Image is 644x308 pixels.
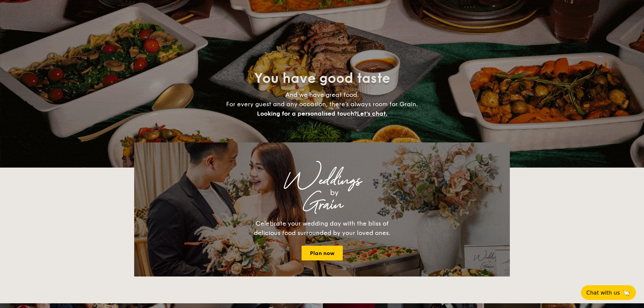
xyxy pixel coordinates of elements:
[586,290,620,296] span: Chat with us
[193,175,451,187] div: Weddings
[623,289,631,297] span: 🦙
[302,246,343,260] a: Plan now
[218,187,451,199] div: by
[193,199,451,211] div: Grain
[134,136,510,142] div: Loading menus magically...
[357,110,387,117] span: Let's chat.
[247,219,397,238] div: Celebrate your wedding day with the bliss of delicious food surrounded by your loved ones.
[581,285,636,300] button: Chat with us🦙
